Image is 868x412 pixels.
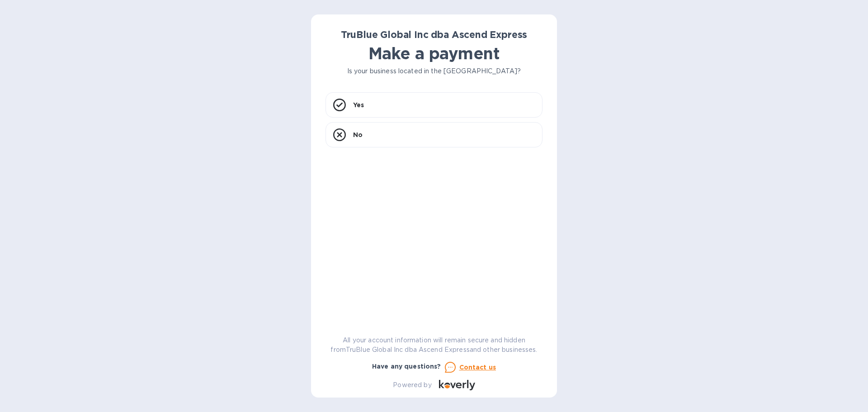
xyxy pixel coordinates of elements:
p: Powered by [393,380,431,390]
p: Is your business located in the [GEOGRAPHIC_DATA]? [325,66,542,76]
p: All your account information will remain secure and hidden from TruBlue Global Inc dba Ascend Exp... [325,336,542,355]
b: Have any questions? [372,363,441,370]
u: Contact us [459,364,496,371]
b: TruBlue Global Inc dba Ascend Express [341,29,528,40]
p: Yes [353,100,364,109]
p: No [353,130,363,139]
h1: Make a payment [325,44,542,63]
